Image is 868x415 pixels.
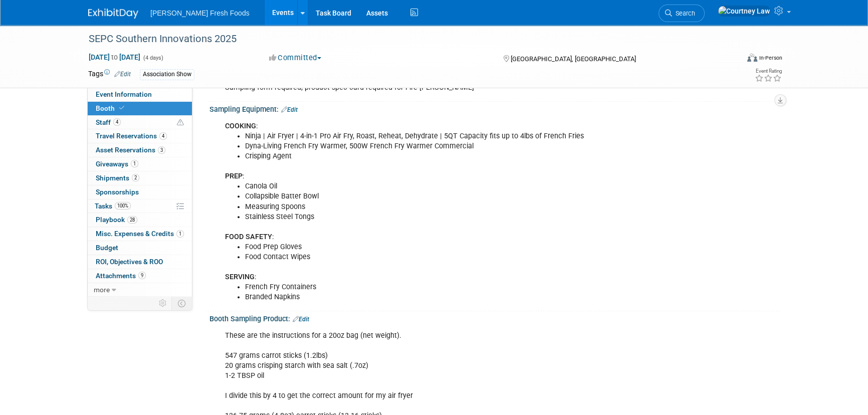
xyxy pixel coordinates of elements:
[96,174,139,182] span: Shipments
[245,212,664,222] li: Stainless Steel Tongs
[132,174,139,181] span: 2
[140,69,194,80] div: Association Show
[94,286,110,294] span: more
[96,118,121,126] span: Staff
[225,122,256,130] b: COOKING
[88,143,192,157] a: Asset Reservations3
[88,255,192,269] a: ROI, Objectives & ROO
[209,311,780,324] div: Booth Sampling Product:
[110,53,119,61] span: to
[679,52,782,67] div: Event Format
[172,297,192,310] td: Toggle Event Tabs
[718,6,770,17] img: Courtney Law
[159,132,167,140] span: 4
[293,316,309,323] a: Edit
[96,90,152,98] span: Event Information
[759,54,782,62] div: In-Person
[96,272,146,280] span: Attachments
[96,258,163,266] span: ROI, Objectives & ROO
[245,282,664,292] li: French Fry Containers
[88,116,192,129] a: Staff4
[114,71,131,78] a: Edit
[96,104,126,112] span: Booth
[96,160,138,168] span: Giveaways
[158,146,165,154] span: 3
[245,141,664,151] li: Dyna-Living French Fry Warmer, 500W French Fry Warmer Commercial
[96,146,165,154] span: Asset Reservations
[281,106,298,113] a: Edit
[88,185,192,199] a: Sponsorships
[95,202,131,210] span: Tasks
[138,272,146,279] span: 9
[115,202,131,210] span: 100%
[245,292,664,302] li: Branded Napkins
[88,102,192,115] a: Booth
[245,151,664,161] li: Crisping Agent
[755,69,782,74] div: Event Rating
[225,172,243,180] b: PREP
[142,55,163,61] span: (4 days)
[154,297,172,310] td: Personalize Event Tab Strip
[209,102,780,115] div: Sampling Equipment:
[88,199,192,213] a: Tasks100%
[88,129,192,143] a: Travel Reservations4
[96,230,184,238] span: Misc. Expenses & Credits
[245,131,664,141] li: Ninja | Air Fryer | 4-in-1 Pro Air Fry, Roast, Reheat, Dehydrate | 5QT Capacity fits up to 4lbs o...
[96,244,118,252] span: Budget
[225,273,255,281] b: SERVING
[177,118,184,127] span: Potential Scheduling Conflict -- at least one attendee is tagged in another overlapping event.
[131,160,138,167] span: 1
[88,69,131,80] td: Tags
[127,216,137,224] span: 28
[96,216,137,224] span: Playbook
[88,241,192,255] a: Budget
[113,118,121,126] span: 4
[245,191,664,201] li: Collapsible Batter Bowl
[176,230,184,238] span: 1
[88,53,141,62] span: [DATE] [DATE]
[88,269,192,283] a: Attachments9
[245,252,664,262] li: Food Contact Wipes
[88,283,192,297] a: more
[747,54,757,62] img: Format-Inperson.png
[510,55,635,63] span: [GEOGRAPHIC_DATA], [GEOGRAPHIC_DATA]
[218,116,670,307] div: : : : :
[88,157,192,171] a: Giveaways1
[88,9,138,19] img: ExhibitDay
[150,9,250,17] span: [PERSON_NAME] Fresh Foods
[659,5,705,22] a: Search
[672,10,695,17] span: Search
[96,188,139,196] span: Sponsorships
[85,30,723,48] div: SEPC Southern Innovations 2025
[88,227,192,241] a: Misc. Expenses & Credits1
[88,171,192,185] a: Shipments2
[119,105,124,111] i: Booth reservation complete
[225,233,272,241] b: FOOD SAFETY
[266,53,325,63] button: Committed
[245,202,664,212] li: Measuring Spoons
[88,88,192,101] a: Event Information
[96,132,167,140] span: Travel Reservations
[245,242,664,252] li: Food Prep Gloves
[245,181,664,191] li: Canola Oil
[88,213,192,227] a: Playbook28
